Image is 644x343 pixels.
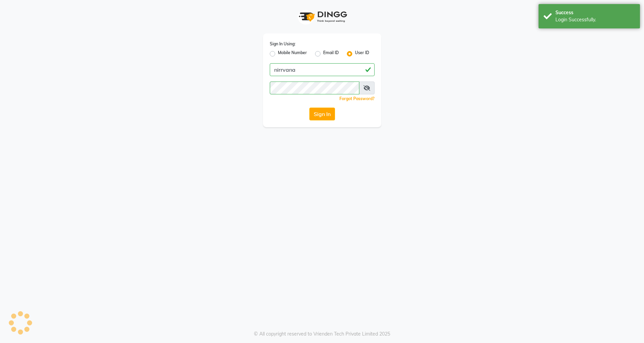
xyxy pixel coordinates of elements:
label: Email ID [323,50,339,58]
label: Mobile Number [278,50,307,58]
img: logo1.svg [295,7,349,27]
a: Forgot Password? [339,96,375,101]
input: Username [270,63,375,76]
label: Sign In Using: [270,41,295,47]
label: User ID [355,50,369,58]
div: Login Successfully. [555,16,635,23]
div: Success [555,9,635,16]
button: Sign In [309,108,335,120]
input: Username [270,82,359,94]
